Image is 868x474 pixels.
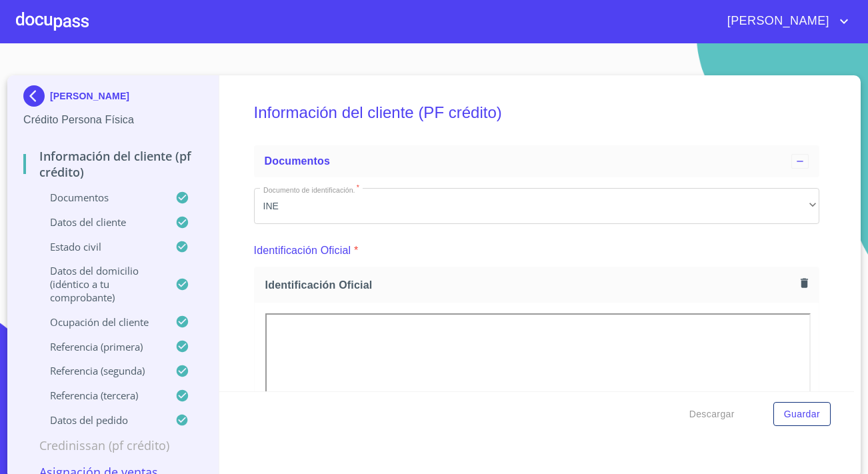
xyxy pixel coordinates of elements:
span: Guardar [784,406,820,423]
img: Docupass spot blue [23,85,50,107]
p: Referencia (segunda) [23,364,175,377]
button: Descargar [684,402,740,427]
p: Datos del cliente [23,215,175,229]
p: Datos del domicilio (idéntico a tu comprobante) [23,264,175,304]
p: Datos del pedido [23,413,175,427]
span: Documentos [265,155,330,167]
h5: Información del cliente (PF crédito) [254,85,819,140]
div: [PERSON_NAME] [23,85,203,112]
div: INE [254,188,819,224]
p: Referencia (primera) [23,340,175,353]
div: Documentos [254,145,819,177]
p: Estado Civil [23,240,175,253]
p: [PERSON_NAME] [50,91,129,101]
span: [PERSON_NAME] [717,11,836,32]
p: Ocupación del Cliente [23,315,175,329]
span: Descargar [689,406,735,423]
button: Guardar [773,402,831,427]
p: Referencia (tercera) [23,389,175,402]
p: Información del cliente (PF crédito) [23,148,203,180]
p: Documentos [23,191,175,204]
p: Credinissan (PF crédito) [23,437,203,453]
span: Identificación Oficial [265,278,795,292]
button: account of current user [717,11,852,32]
p: Identificación Oficial [254,243,351,259]
p: Crédito Persona Física [23,112,203,128]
